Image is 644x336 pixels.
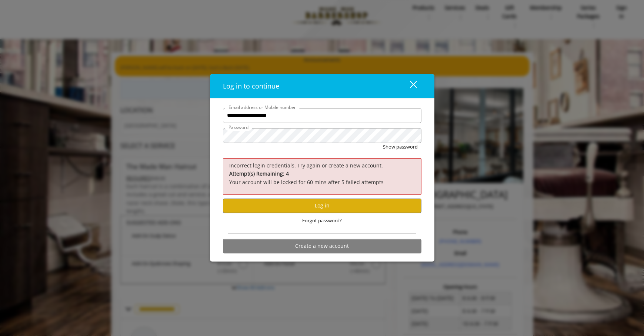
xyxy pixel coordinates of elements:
[225,124,252,131] label: Password
[396,79,421,94] button: close dialog
[225,104,300,111] label: Email address or Mobile number
[223,239,421,253] button: Create a new account
[229,162,383,169] span: Incorrect login credentials. Try again or create a new account.
[229,170,415,186] p: Your account will be locked for 60 mins after 5 failed attempts
[223,128,421,143] input: Password
[383,143,418,151] button: Show password
[223,108,421,123] input: Email address or Mobile number
[223,81,279,90] span: Log in to continue
[401,80,416,92] div: close dialog
[229,170,289,177] b: Attempt(s) Remaining: 4
[223,199,421,213] button: Log in
[302,217,342,224] span: Forgot password?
